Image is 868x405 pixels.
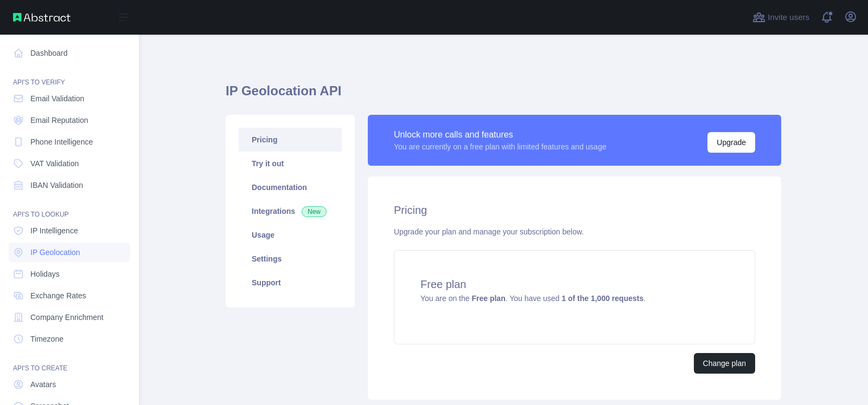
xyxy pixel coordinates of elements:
[30,290,86,301] span: Exchange Rates
[9,351,130,373] div: API'S TO CREATE
[9,329,130,349] a: Timezone
[13,13,71,22] img: Abstract API
[394,141,607,152] div: You are currently on a free plan with limited features and usage
[239,223,342,247] a: Usage
[394,203,755,218] h2: Pricing
[30,247,80,258] span: IP Geolocation
[239,247,342,271] a: Settings
[239,271,342,295] a: Support
[9,175,130,195] a: IBAN Validation
[30,93,84,104] span: Email Validation
[9,43,130,63] a: Dashboard
[394,226,755,237] div: Upgrade your plan and manage your subscription below.
[239,128,342,152] a: Pricing
[30,379,56,390] span: Avatars
[9,110,130,130] a: Email Reputation
[750,9,812,26] button: Invite users
[9,89,130,108] a: Email Validation
[9,65,130,87] div: API'S TO VERIFY
[30,158,79,169] span: VAT Validation
[9,154,130,173] a: VAT Validation
[394,128,607,141] div: Unlock more calls and features
[302,206,327,217] span: New
[420,294,646,303] span: You are on the . You have used .
[420,277,729,292] h4: Free plan
[30,180,83,191] span: IBAN Validation
[9,264,130,284] a: Holidays
[707,132,755,153] button: Upgrade
[694,353,755,374] button: Change plan
[9,197,130,219] div: API'S TO LOOKUP
[9,243,130,262] a: IP Geolocation
[30,334,63,344] span: Timezone
[226,82,781,108] h1: IP Geolocation API
[9,221,130,240] a: IP Intelligence
[9,375,130,394] a: Avatars
[768,11,809,24] span: Invite users
[30,115,88,126] span: Email Reputation
[9,308,130,327] a: Company Enrichment
[239,152,342,175] a: Try it out
[30,269,60,279] span: Holidays
[239,175,342,199] a: Documentation
[561,294,643,303] strong: 1 of the 1,000 requests
[471,294,505,303] strong: Free plan
[239,199,342,223] a: Integrations New
[9,286,130,305] a: Exchange Rates
[9,132,130,152] a: Phone Intelligence
[30,312,104,323] span: Company Enrichment
[30,136,93,147] span: Phone Intelligence
[30,225,78,236] span: IP Intelligence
